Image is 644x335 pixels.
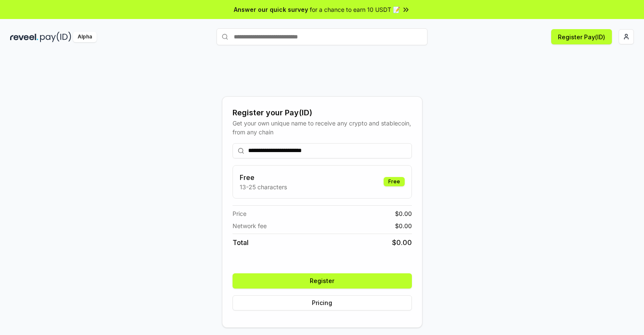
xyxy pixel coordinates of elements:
[310,5,400,14] span: for a chance to earn 10 USDT 📝
[233,237,249,248] span: Total
[240,182,287,191] p: 13-25 characters
[10,32,38,42] img: reveel_dark
[395,209,412,218] span: $ 0.00
[233,107,412,119] div: Register your Pay(ID)
[551,29,612,44] button: Register Pay(ID)
[233,209,246,218] span: Price
[234,5,308,14] span: Answer our quick survey
[233,119,412,136] div: Get your own unique name to receive any crypto and stablecoin, from any chain
[384,177,405,186] div: Free
[73,32,97,42] div: Alpha
[233,295,412,310] button: Pricing
[240,172,287,182] h3: Free
[233,221,267,230] span: Network fee
[40,32,71,42] img: pay_id
[395,221,412,230] span: $ 0.00
[392,237,412,248] span: $ 0.00
[233,273,412,289] button: Register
